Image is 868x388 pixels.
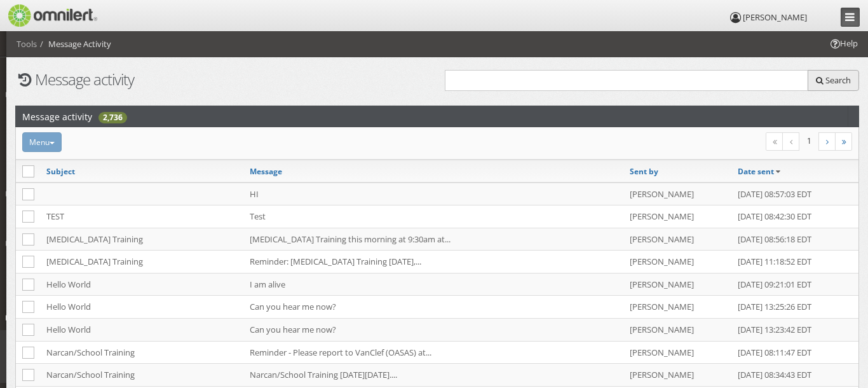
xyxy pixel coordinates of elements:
span: Help [29,9,55,20]
td: Narcan/School Training [DATE][DATE].... [243,364,623,387]
a: Subject [46,166,75,177]
h2: Message activity [22,106,92,127]
td: [DATE] 08:42:30 EDT [731,205,858,228]
td: [PERSON_NAME] [623,205,731,228]
button: Search [808,70,859,91]
td: Hello World [40,319,243,342]
a: Last [835,132,852,151]
li: 1 [799,132,819,149]
td: Hello World [40,296,243,319]
a: Message [250,166,282,177]
td: Can you hear me now? [243,296,623,319]
a: Next [818,132,836,151]
td: [DATE] 08:34:43 EDT [731,364,858,387]
span: Help [829,38,858,50]
td: [PERSON_NAME] [623,273,731,296]
td: [DATE] 08:56:18 EDT [731,228,858,251]
td: Hello World [40,273,243,296]
a: First [766,132,783,151]
td: Can you hear me now? [243,319,623,342]
td: [PERSON_NAME] [623,319,731,342]
td: [PERSON_NAME] [623,183,731,205]
td: Narcan/School Training [40,341,243,364]
td: [MEDICAL_DATA] Training [40,228,243,251]
td: [MEDICAL_DATA] Training this morning at 9:30am at... [243,228,623,251]
li: Message Activity [37,38,111,50]
td: Reminder - Please report to VanClef (OASAS) at... [243,341,623,364]
td: [DATE] 11:18:52 EDT [731,251,858,274]
td: [PERSON_NAME] [623,251,731,274]
a: Sent by [630,166,658,177]
a: Collapse Menu [841,8,860,27]
td: [DATE] 09:21:01 EDT [731,273,858,296]
td: [PERSON_NAME] [623,228,731,251]
img: Omnilert [6,4,97,27]
td: [DATE] 08:57:03 EDT [731,183,858,205]
td: I am alive [243,273,623,296]
td: HI [243,183,623,205]
td: Reminder: [MEDICAL_DATA] Training [DATE],... [243,251,623,274]
a: Previous [782,132,799,151]
td: [DATE] 13:23:42 EDT [731,319,858,342]
td: [MEDICAL_DATA] Training [40,251,243,274]
td: [DATE] 08:11:47 EDT [731,341,858,364]
td: [PERSON_NAME] [623,364,731,387]
td: Test [243,205,623,228]
li: Tools [17,38,37,50]
a: Date sent [738,166,774,177]
div: 2,736 [98,112,127,123]
td: [PERSON_NAME] [623,296,731,319]
td: [DATE] 13:25:26 EDT [731,296,858,319]
td: Narcan/School Training [40,364,243,387]
span: Search [825,74,851,86]
td: [PERSON_NAME] [623,341,731,364]
h1: Message activity [15,71,429,88]
td: TEST [40,205,243,228]
span: [PERSON_NAME] [743,11,807,23]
